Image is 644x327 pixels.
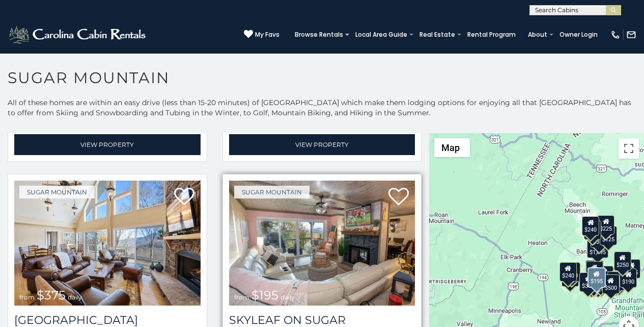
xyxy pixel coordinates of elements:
a: My Favs [244,30,279,40]
span: from [19,293,35,301]
div: $190 [585,260,603,280]
span: My Favs [255,30,279,39]
a: Skyleaf on Sugar [229,313,415,327]
a: Little Sugar Haven from $375 daily [14,181,201,306]
div: $225 [597,215,614,235]
a: Add to favorites [174,187,194,208]
img: Little Sugar Haven [14,181,201,306]
a: Sugar Mountain [19,186,95,198]
a: [GEOGRAPHIC_DATA] [14,313,201,327]
div: $195 [607,271,625,291]
div: $300 [586,261,603,281]
div: $155 [623,259,640,279]
div: $125 [600,226,617,245]
img: phone-regular-white.png [610,30,621,40]
span: $375 [37,288,66,303]
a: Rental Program [462,28,521,42]
h3: Little Sugar Haven [14,313,201,327]
div: $1,095 [587,239,608,258]
a: View Property [229,134,415,155]
span: daily [281,293,295,301]
a: Add to favorites [388,187,409,208]
div: $250 [614,251,631,271]
div: $375 [580,272,597,292]
button: Toggle fullscreen view [619,138,639,159]
div: $190 [620,268,637,288]
a: Real Estate [414,28,460,42]
button: Change map style [434,138,470,157]
img: Skyleaf on Sugar [229,181,415,306]
a: Owner Login [554,28,603,42]
a: Local Area Guide [350,28,412,42]
a: About [523,28,552,42]
span: daily [68,293,82,301]
span: $195 [251,288,278,303]
div: $500 [602,274,620,294]
a: View Property [14,134,201,155]
img: mail-regular-white.png [626,30,636,40]
div: $240 [559,262,577,282]
span: Map [441,142,460,153]
img: White-1-2.png [8,24,149,45]
div: $195 [587,267,606,288]
a: Sugar Mountain [234,186,310,198]
span: from [234,293,249,301]
a: Skyleaf on Sugar from $195 daily [229,181,415,306]
div: $240 [582,216,599,236]
a: Browse Rentals [290,28,348,42]
div: $200 [596,266,613,285]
